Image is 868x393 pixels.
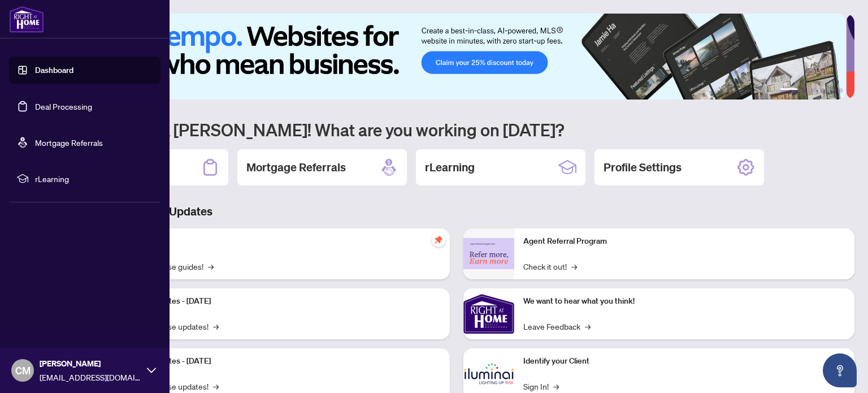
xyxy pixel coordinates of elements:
img: Agent Referral Program [463,238,514,269]
p: Identify your Client [523,355,845,368]
p: Platform Updates - [DATE] [119,355,441,368]
a: Check it out!→ [523,260,577,273]
h2: Mortgage Referrals [246,159,346,175]
span: CM [15,362,31,378]
span: [EMAIL_ADDRESS][DOMAIN_NAME] [40,371,141,383]
span: → [213,380,219,392]
button: 6 [839,88,843,93]
span: rLearning [35,172,153,185]
p: Platform Updates - [DATE] [119,295,441,308]
span: → [585,320,591,332]
a: Deal Processing [35,101,92,111]
button: 4 [821,88,825,93]
p: We want to hear what you think! [523,295,845,308]
button: Open asap [823,353,857,387]
p: Self-Help [119,235,441,248]
a: Mortgage Referrals [35,137,103,148]
img: We want to hear what you think! [463,288,514,339]
p: Agent Referral Program [523,235,845,248]
button: 1 [780,88,798,93]
a: Leave Feedback→ [523,320,591,332]
span: → [213,320,219,332]
button: 2 [802,88,807,93]
span: pushpin [432,233,445,247]
img: logo [9,6,44,33]
span: [PERSON_NAME] [40,357,141,370]
h2: rLearning [425,159,475,175]
h2: Profile Settings [604,159,682,175]
h1: Welcome back [PERSON_NAME]! What are you working on [DATE]? [59,119,854,140]
h3: Brokerage & Industry Updates [59,204,854,219]
a: Sign In!→ [523,380,559,392]
span: → [553,380,559,392]
a: Dashboard [35,65,73,75]
span: → [208,260,214,273]
button: 5 [830,88,834,93]
img: Slide 0 [59,14,846,100]
span: → [571,260,577,273]
button: 3 [811,88,816,93]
